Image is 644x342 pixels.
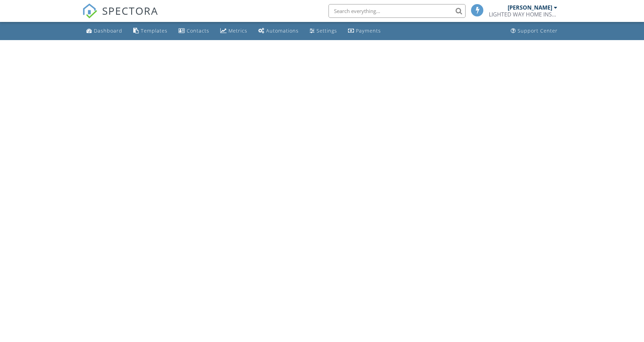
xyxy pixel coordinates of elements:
[317,27,337,34] div: Settings
[228,27,247,34] div: Metrics
[356,27,381,34] div: Payments
[176,25,212,37] a: Contacts
[345,25,384,37] a: Payments
[187,27,209,34] div: Contacts
[218,25,250,37] a: Metrics
[508,4,552,11] div: [PERSON_NAME]
[256,25,301,37] a: Automations (Basic)
[489,11,557,18] div: LIGHTED WAY HOME INSPECTIONS LLC
[82,3,97,19] img: The Best Home Inspection Software - Spectora
[82,9,158,24] a: SPECTORA
[508,25,560,37] a: Support Center
[94,27,122,34] div: Dashboard
[102,3,158,18] span: SPECTORA
[131,25,170,37] a: Templates
[518,27,558,34] div: Support Center
[307,25,340,37] a: Settings
[266,27,299,34] div: Automations
[141,27,168,34] div: Templates
[84,25,125,37] a: Dashboard
[329,4,466,18] input: Search everything...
